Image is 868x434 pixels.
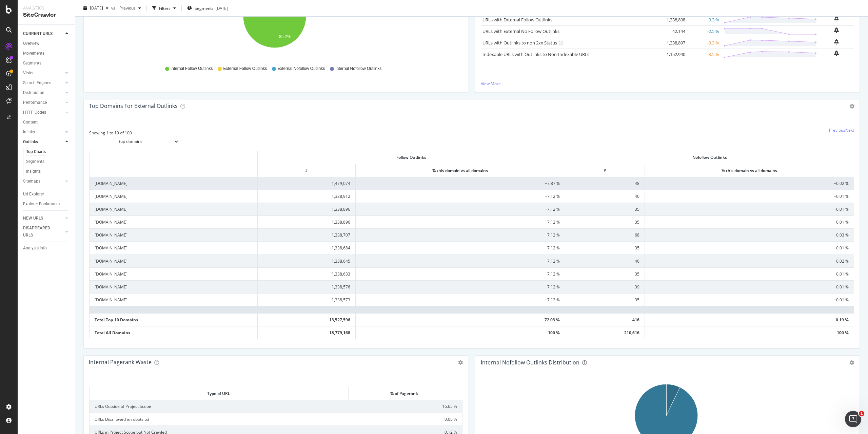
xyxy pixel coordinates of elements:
th: % this domain vs all domains [645,164,854,177]
div: NEW URLS [23,215,43,222]
div: Internal Nofollow Outlinks Distribution [481,359,579,366]
h4: Internal Pagerank Waste [89,358,152,367]
a: Inlinks [23,129,63,136]
td: [DOMAIN_NAME] [90,254,258,267]
a: View More [481,81,854,87]
td: 210,616 [565,326,645,339]
td: [DOMAIN_NAME] [90,190,258,203]
a: URLs with Outlinks to non 2xx Status [482,40,557,46]
td: [DOMAIN_NAME] [90,215,258,228]
div: Analytics [23,5,70,11]
i: Options [458,360,463,365]
th: # [258,164,356,177]
td: +0.01 % [645,215,854,228]
div: bell-plus [834,27,839,33]
td: 1,338,898 [660,14,687,25]
th: % this domain vs all domains [356,164,566,177]
td: +0.01 % [645,280,854,293]
td: 35 [565,293,645,306]
td: 1,338,684 [258,241,356,254]
a: Insights [26,168,70,175]
td: +0.01 % [645,203,854,215]
td: 35 [565,241,645,254]
div: Sitemaps [23,178,40,185]
div: Segments [23,60,41,67]
a: Analysis Info [23,245,70,252]
td: 0.19 % [645,313,854,326]
a: Search Engines [23,79,63,87]
td: +0.01 % [645,293,854,306]
a: Top Charts [26,148,70,155]
div: HTTP Codes [23,109,46,116]
td: [DOMAIN_NAME] [90,203,258,215]
a: URLs with External Follow Outlinks [482,17,552,23]
a: DISAPPEARED URLS [23,225,63,239]
a: Indexable URLs with Outlinks to Non-Indexable URLs [482,51,589,57]
div: Outlinks [23,138,38,146]
div: Performance [23,99,47,106]
div: DISAPPEARED URLS [23,225,57,239]
td: +7.12 % [356,254,566,267]
div: Filters [159,5,171,11]
a: Next [845,127,854,133]
div: Url Explorer [23,191,44,198]
div: bell-plus [834,39,839,44]
a: Distribution [23,89,63,96]
td: 18,779,168 [258,326,356,339]
td: 100 % [356,326,566,339]
td: 1,338,707 [258,228,356,241]
td: 48 [565,177,645,190]
a: NEW URLS [23,215,63,222]
td: URLs Outside of Project Scope [90,400,350,413]
td: 416 [565,313,645,326]
a: Segments [23,60,70,67]
td: [DOMAIN_NAME] [90,177,258,190]
span: vs [111,5,117,11]
span: External Nofollow Outlinks [277,66,325,72]
a: CURRENT URLS [23,30,63,37]
th: Follow Outlinks [258,151,565,164]
a: Explorer Bookmarks [23,201,70,208]
span: 1 [859,411,864,416]
td: +7.12 % [356,203,566,215]
div: Inlinks [23,129,35,136]
td: 1,338,633 [258,267,356,280]
td: +0.01 % [645,267,854,280]
td: 1,338,645 [258,254,356,267]
td: -3.3 % [687,14,721,25]
td: -3.3 % [687,37,721,49]
div: bell-plus [834,51,839,56]
div: Insights [26,168,41,175]
iframe: Intercom live chat [845,411,861,427]
div: Top Charts [26,148,46,155]
td: [DOMAIN_NAME] [90,228,258,241]
td: +7.12 % [356,228,566,241]
button: Filters [150,3,179,14]
td: 1,338,897 [660,37,687,49]
div: Search Engines [23,79,51,87]
button: Segments[DATE] [184,3,231,14]
th: % of Pagerank [349,387,460,400]
span: 0.05 % [445,416,457,422]
div: Content [23,119,38,126]
span: Segments [195,5,214,11]
h4: Top Domains for External Outlinks [89,101,178,111]
td: +7.87 % [356,177,566,190]
div: Explorer Bookmarks [23,201,60,208]
td: +7.12 % [356,267,566,280]
th: Type of URL [90,387,349,400]
a: URLs with External No Follow Outlinks [482,28,559,34]
span: Internal Follow Outlinks [171,66,213,72]
td: 40 [565,190,645,203]
td: 100 % [645,326,854,339]
div: Movements [23,50,44,57]
th: # [565,164,645,177]
a: Outlinks [23,138,63,146]
div: Distribution [23,89,44,96]
td: Total All Domains [90,326,258,339]
td: 1,338,576 [258,280,356,293]
a: Visits [23,70,63,77]
a: Movements [23,50,70,57]
text: 85.2% [279,34,291,39]
td: 35 [565,215,645,228]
